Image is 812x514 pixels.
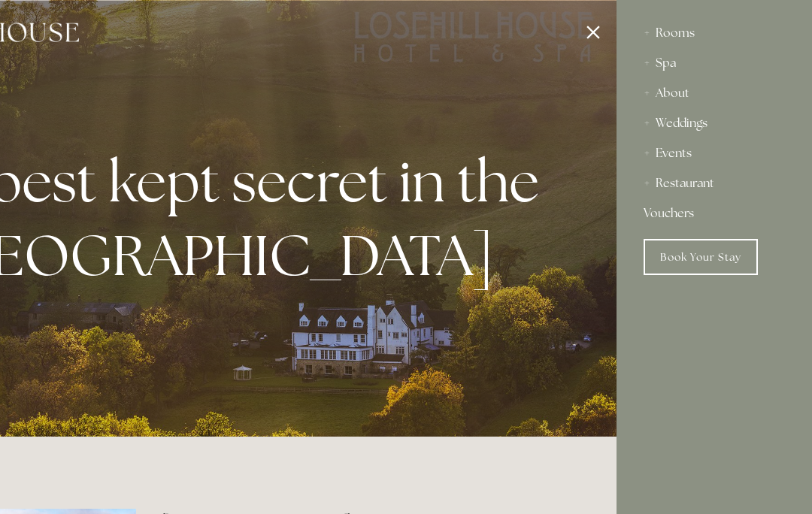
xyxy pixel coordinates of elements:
[644,239,758,275] a: Book Your Stay
[644,138,785,168] div: Events
[644,108,785,138] div: Weddings
[644,48,785,78] div: Spa
[644,18,785,48] div: Rooms
[644,168,785,198] div: Restaurant
[644,78,785,108] div: About
[644,198,785,228] a: Vouchers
